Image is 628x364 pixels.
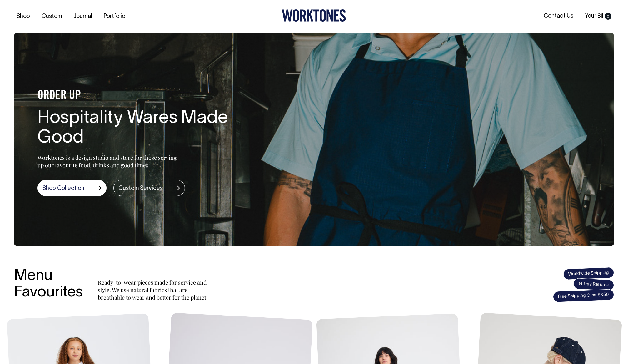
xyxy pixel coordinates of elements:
[563,267,614,280] span: Worldwide Shipping
[37,180,107,196] a: Shop Collection
[573,278,614,291] span: 14 Day Returns
[98,279,210,301] p: Ready-to-wear pieces made for service and style. We use natural fabrics that are breathable to we...
[582,11,614,21] a: Your Bill0
[553,289,614,302] span: Free Shipping Over $350
[101,11,128,22] a: Portfolio
[37,109,237,149] h1: Hospitality Wares Made Good
[37,154,180,169] p: Worktones is a design studio and store for those serving up our favourite food, drinks and good t...
[113,180,185,196] a: Custom Services
[14,11,32,22] a: Shop
[605,13,611,20] span: 0
[37,89,237,102] h4: ORDER UP
[541,11,576,21] a: Contact Us
[71,11,95,22] a: Journal
[39,11,64,22] a: Custom
[14,268,83,301] h3: Menu Favourites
